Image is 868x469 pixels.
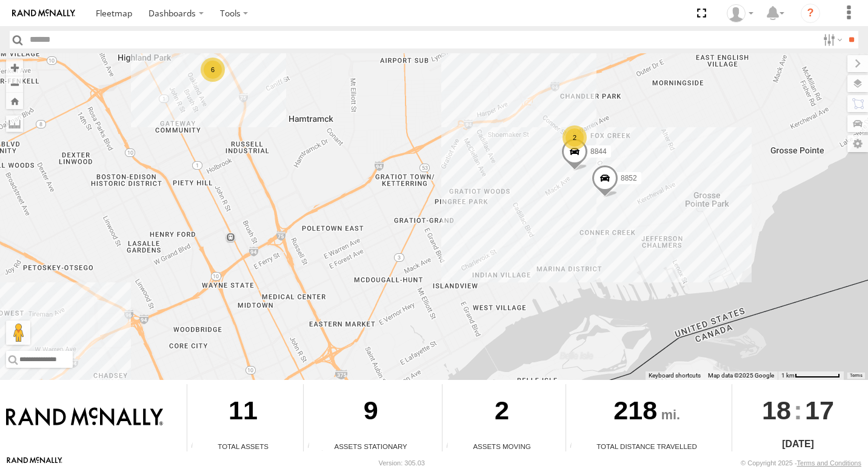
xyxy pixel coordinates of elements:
[590,147,607,156] span: 8844
[732,384,864,436] div: :
[781,372,795,379] span: 1 km
[6,59,23,76] button: Zoom in
[7,457,62,469] a: Visit our Website
[563,125,587,150] div: 2
[818,31,844,48] label: Search Filter Options
[379,459,425,467] div: Version: 305.03
[708,372,774,379] span: Map data ©2025 Google
[6,93,23,109] button: Zoom Home
[442,384,561,441] div: 2
[187,441,299,451] div: Total Assets
[187,442,205,451] div: Total number of Enabled Assets
[566,441,727,451] div: Total Distance Travelled
[797,459,861,467] a: Terms and Conditions
[805,384,834,436] span: 17
[6,321,30,345] button: Drag Pegman onto the map to open Street View
[621,174,637,182] span: 8852
[201,58,225,82] div: 6
[778,371,844,380] button: Map Scale: 1 km per 71 pixels
[6,407,163,428] img: Rand McNally
[566,442,584,451] div: Total distance travelled by all assets within specified date range and applied filters
[847,135,868,152] label: Map Settings
[304,441,438,451] div: Assets Stationary
[442,441,561,451] div: Assets Moving
[6,76,23,93] button: Zoom out
[723,4,758,22] div: Valeo Dash
[850,373,863,378] a: Terms
[801,4,820,23] i: ?
[566,384,727,441] div: 218
[6,115,23,132] label: Measure
[12,9,75,18] img: rand-logo.svg
[649,371,701,380] button: Keyboard shortcuts
[304,384,438,441] div: 9
[442,442,461,451] div: Total number of assets current in transit.
[187,384,299,441] div: 11
[762,384,791,436] span: 18
[732,437,864,451] div: [DATE]
[741,459,861,467] div: © Copyright 2025 -
[304,442,322,451] div: Total number of assets current stationary.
